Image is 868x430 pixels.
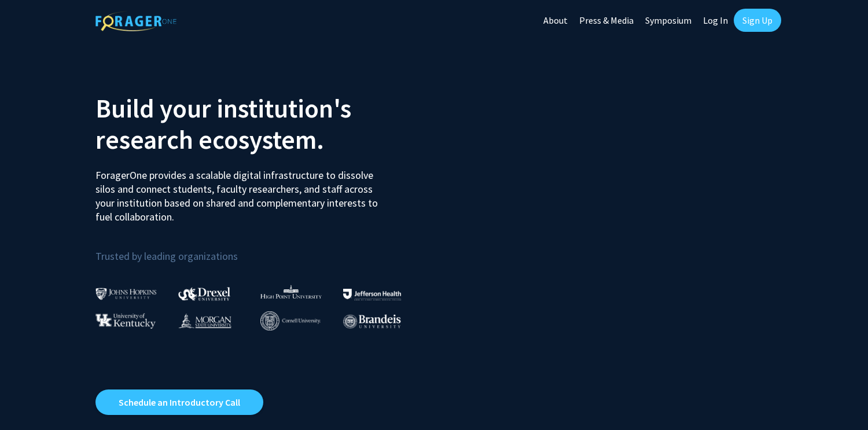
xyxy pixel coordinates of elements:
[95,389,263,415] a: Opens in a new tab
[178,313,231,328] img: Morgan State University
[95,11,176,31] img: ForagerOne Logo
[260,285,322,299] img: High Point University
[95,93,425,155] h2: Build your institution's research ecosystem.
[343,314,401,329] img: Brandeis University
[178,287,230,300] img: Drexel University
[95,313,156,329] img: University of Kentucky
[95,160,386,224] p: ForagerOne provides a scalable digital infrastructure to dissolve silos and connect students, fac...
[95,233,425,265] p: Trusted by leading organizations
[343,289,401,300] img: Thomas Jefferson University
[734,9,781,32] a: Sign Up
[95,288,157,300] img: Johns Hopkins University
[260,311,321,330] img: Cornell University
